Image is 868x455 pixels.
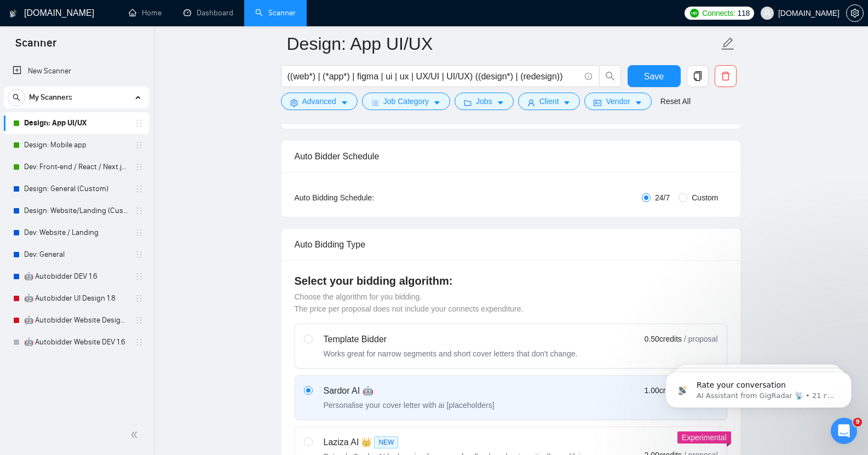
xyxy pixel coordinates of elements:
li: New Scanner [4,60,149,82]
span: 24/7 [651,192,674,204]
span: NEW [374,436,398,448]
a: Reset All [660,95,691,107]
span: My Scanners [29,87,72,108]
div: Template Bidder [324,333,578,346]
span: 9 [853,418,862,427]
a: Design: Website/Landing (Custom) [24,200,128,222]
span: holder [135,338,143,347]
button: search [599,65,621,87]
span: holder [135,228,143,237]
input: Scanner name... [287,30,718,57]
span: double-left [130,429,141,440]
span: Job Category [383,95,429,107]
span: Save [644,70,664,83]
span: 0.50 credits [645,333,682,345]
div: Laziza AI [324,436,597,449]
a: Design: General (Custom) [24,178,128,200]
span: Custom [687,192,722,204]
a: 🤖 Autobidder UI Design 1.8 [24,287,128,309]
button: delete [715,65,737,87]
span: caret-down [341,99,348,107]
span: 118 [738,7,750,19]
a: Dev: Website / Landing [24,222,128,244]
span: setting [847,9,863,18]
button: copy [687,65,709,87]
span: edit [721,37,735,51]
a: Dev: Front-end / React / Next.js / WebGL / GSAP [24,156,128,178]
span: holder [135,272,143,281]
span: idcard [594,99,601,107]
a: 🤖 Autobidder DEV 1.6 [24,266,128,287]
span: Connects: [702,7,735,19]
span: folder [464,99,472,107]
button: userClientcaret-down [518,93,580,110]
span: / proposal [684,333,717,344]
div: Works great for narrow segments and short cover letters that don't change. [324,348,578,359]
a: dashboardDashboard [183,8,233,18]
li: My Scanners [4,87,149,353]
span: Choose the algorithm for you bidding. The price per proposal does not include your connects expen... [295,292,524,313]
div: Personalise your cover letter with ai [placeholders] [324,400,495,411]
img: logo [9,5,17,22]
span: Vendor [606,95,630,107]
span: Advanced [302,95,336,107]
button: settingAdvancedcaret-down [281,93,358,110]
span: Experimental [682,433,727,442]
a: homeHome [129,8,162,18]
div: Auto Bidding Type [295,229,727,260]
span: caret-down [433,99,441,107]
span: holder [135,294,143,303]
span: holder [135,119,143,128]
span: bars [371,99,379,107]
span: holder [135,141,143,149]
span: Scanner [7,35,65,58]
button: setting [846,4,864,22]
span: info-circle [585,73,592,80]
button: folderJobscaret-down [455,93,514,110]
span: holder [135,185,143,193]
a: setting [846,9,864,18]
a: searchScanner [255,8,296,18]
span: holder [135,163,143,171]
span: search [600,71,620,81]
a: 🤖 Autobidder Website Design 1.8 [24,309,128,331]
button: Save [628,65,681,87]
input: Search Freelance Jobs... [288,70,580,83]
span: caret-down [635,99,642,107]
div: Sardor AI 🤖 [324,384,495,398]
a: New Scanner [13,60,140,82]
a: Dev: General [24,244,128,266]
span: Client [539,95,559,107]
button: barsJob Categorycaret-down [362,93,450,110]
div: Auto Bidding Schedule: [295,192,439,204]
span: holder [135,206,143,215]
a: Design: Mobile app [24,134,128,156]
span: holder [135,316,143,325]
span: Jobs [476,95,492,107]
span: caret-down [563,99,571,107]
span: setting [290,99,298,107]
iframe: Intercom notifications повідомлення [649,349,868,425]
button: search [8,89,25,106]
span: holder [135,250,143,259]
a: 🤖 Autobidder Website DEV 1.6 [24,331,128,353]
iframe: Intercom live chat [831,418,857,444]
a: Design: App UI/UX [24,112,128,134]
button: idcardVendorcaret-down [584,93,651,110]
span: user [527,99,535,107]
span: caret-down [497,99,504,107]
div: Auto Bidder Schedule [295,141,727,172]
span: 👑 [361,436,372,449]
span: 1.00 credits [645,384,682,396]
span: search [8,94,25,101]
h4: Select your bidding algorithm: [295,273,727,289]
span: user [763,9,771,17]
span: copy [687,71,708,81]
span: delete [715,71,736,81]
img: upwork-logo.png [690,9,699,18]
